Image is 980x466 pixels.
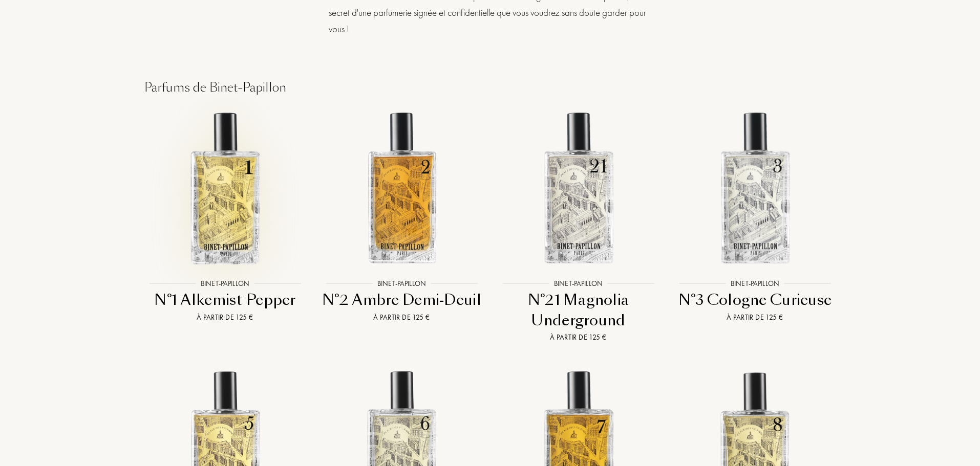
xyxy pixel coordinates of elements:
img: N°2 Ambre Demi-Deuil Binet Papillon [322,108,481,267]
div: N°2 Ambre Demi-Deuil [317,290,486,310]
img: N°21 Magnolia Underground Binet Papillon [499,108,658,267]
div: N°1 Alkemist Pepper [141,290,309,310]
div: Binet-Papillon [196,278,254,289]
div: N°21 Magnolia Underground [494,290,663,330]
div: Parfums de Binet-Papillon [137,78,843,97]
div: À partir de 125 € [317,312,486,323]
div: À partir de 125 € [671,312,839,323]
div: À partir de 125 € [141,312,309,323]
img: N°1 Alkemist Pepper Binet Papillon [145,108,305,267]
a: N°3 Cologne Curieuse Binet PapillonBinet-PapillonN°3 Cologne CurieuseÀ partir de 125 € [667,97,843,356]
a: N°1 Alkemist Pepper Binet PapillonBinet-PapillonN°1 Alkemist PepperÀ partir de 125 € [137,97,313,356]
div: Binet-Papillon [549,278,608,289]
div: Binet-Papillon [726,278,784,289]
div: N°3 Cologne Curieuse [671,290,839,310]
img: N°3 Cologne Curieuse Binet Papillon [675,108,835,267]
div: À partir de 125 € [494,332,663,343]
a: N°2 Ambre Demi-Deuil Binet PapillonBinet-PapillonN°2 Ambre Demi-DeuilÀ partir de 125 € [313,97,490,356]
div: Binet-Papillon [372,278,431,289]
a: N°21 Magnolia Underground Binet PapillonBinet-PapillonN°21 Magnolia UndergroundÀ partir de 125 € [490,97,667,356]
